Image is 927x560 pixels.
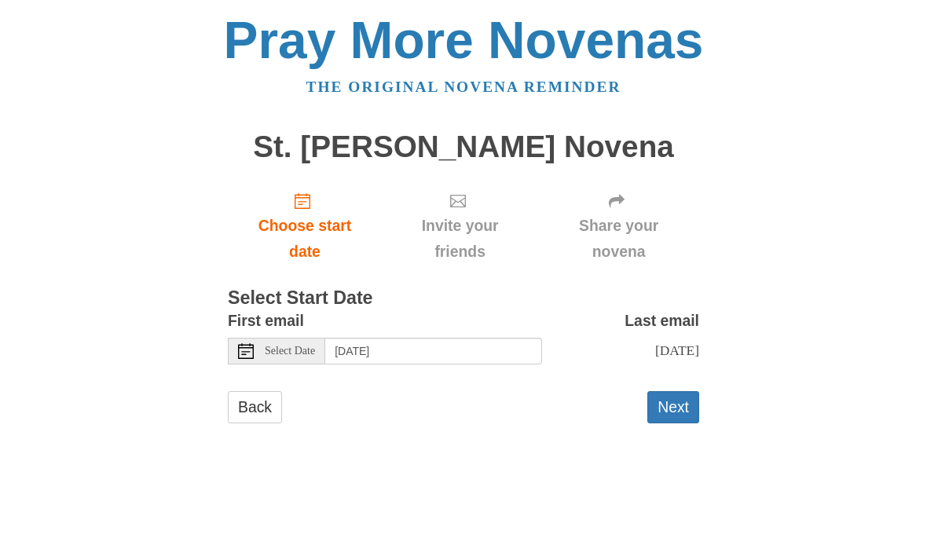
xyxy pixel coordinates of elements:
h3: Select Start Date [228,288,699,309]
h1: St. [PERSON_NAME] Novena [228,130,699,164]
a: Choose start date [228,179,382,273]
a: The original novena reminder [306,79,621,95]
div: Click "Next" to confirm your start date first. [538,179,699,273]
a: Pray More Novenas [224,11,704,69]
div: Click "Next" to confirm your start date first. [382,179,538,273]
span: Select Date [265,346,315,357]
span: Share your novena [554,213,683,265]
span: [DATE] [655,342,699,358]
button: Next [647,391,699,423]
a: Back [228,391,282,423]
span: Invite your friends [398,213,522,265]
label: First email [228,308,304,334]
span: Choose start date [244,213,366,265]
label: Last email [625,308,699,334]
